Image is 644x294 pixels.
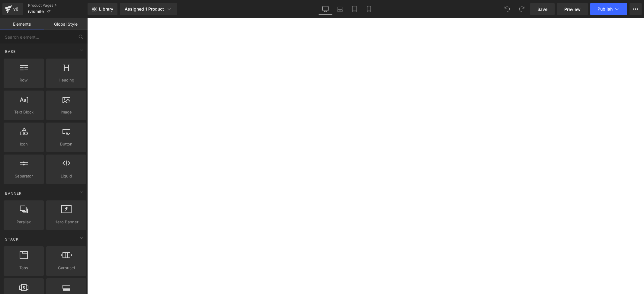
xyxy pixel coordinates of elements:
span: Heading [48,77,85,83]
span: Text Block [5,109,42,115]
div: Assigned 1 Product [125,6,172,12]
a: Desktop [318,3,333,15]
span: Image [48,109,85,115]
span: Base [5,49,16,54]
span: Save [537,6,547,12]
span: Carousel [48,265,85,271]
a: v6 [2,3,23,15]
span: Banner [5,190,22,196]
a: Product Pages [28,3,88,8]
span: Preview [564,6,581,12]
span: Publish [598,7,613,11]
button: More [630,3,642,15]
span: Stack [5,236,19,242]
span: Liquid [48,173,85,179]
span: ivismile [28,9,44,14]
span: Row [5,77,42,83]
a: Preview [557,3,588,15]
button: Publish [590,3,627,15]
a: Global Style [44,18,88,30]
span: Tabs [5,265,42,271]
a: Laptop [333,3,347,15]
span: Button [48,141,85,147]
span: Icon [5,141,42,147]
button: Undo [501,3,513,15]
span: Separator [5,173,42,179]
a: Mobile [362,3,376,15]
a: New Library [88,3,117,15]
span: Library [99,6,113,12]
a: Tablet [347,3,362,15]
span: Hero Banner [48,219,85,225]
div: v6 [12,5,20,13]
button: Redo [516,3,528,15]
span: Parallax [5,219,42,225]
